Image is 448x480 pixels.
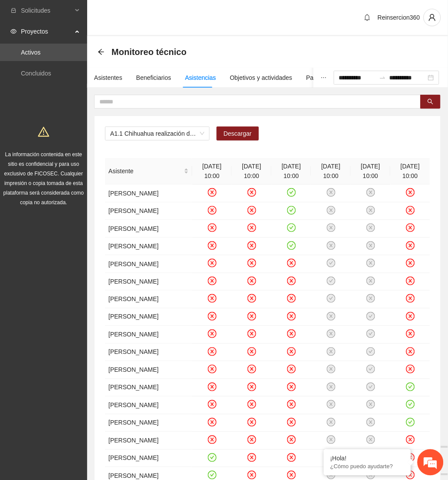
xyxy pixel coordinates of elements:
span: close-circle [248,223,256,232]
td: [PERSON_NAME] [105,291,192,309]
span: close-circle [287,347,296,356]
span: close-circle [208,241,217,250]
span: close-circle [406,329,415,338]
span: close-circle [287,259,296,267]
span: close-circle [248,365,256,374]
span: close-circle [248,259,256,267]
span: Solicitudes [21,2,72,19]
td: [PERSON_NAME] [105,273,192,291]
td: [PERSON_NAME] [105,238,192,256]
span: close-circle [367,277,375,285]
td: [PERSON_NAME] [105,220,192,238]
span: close-circle [287,294,296,303]
button: user [424,9,441,26]
span: close-circle [248,383,256,391]
span: close-circle [287,277,296,285]
span: close-circle [327,206,336,215]
span: inbox [10,7,17,14]
span: close-circle [327,312,336,321]
span: close-circle [367,206,375,215]
span: close-circle [248,400,256,409]
span: close-circle [208,188,217,197]
span: close-circle [208,418,217,427]
span: close-circle [248,206,256,215]
span: close-circle [406,365,415,374]
span: close-circle [367,259,375,267]
span: close-circle [208,312,217,321]
span: check-circle [406,418,415,427]
span: close-circle [367,223,375,232]
span: eye [10,28,17,34]
span: close-circle [208,223,217,232]
span: check-circle [287,188,296,197]
span: close-circle [367,418,375,427]
span: check-circle [406,400,415,409]
th: [DATE] 10:00 [311,158,351,185]
span: Monitoreo técnico [112,45,187,59]
th: [DATE] 10:00 [351,158,390,185]
span: user [424,14,441,21]
span: close-circle [287,312,296,321]
button: search [421,95,441,109]
span: close-circle [367,435,375,444]
span: close-circle [208,365,217,374]
button: Descargar [217,127,259,141]
th: [DATE] 10:00 [272,158,311,185]
span: check-circle [367,365,375,374]
div: ¡Hola! [330,455,404,462]
span: to [379,74,386,81]
span: Estamos en línea. [51,117,120,205]
span: close-circle [248,188,256,197]
span: close-circle [406,277,415,285]
span: check-circle [406,383,415,391]
span: close-circle [327,418,336,427]
td: [PERSON_NAME] [105,309,192,326]
span: check-circle [367,347,375,356]
th: [DATE] 10:00 [390,158,430,185]
span: close-circle [208,435,217,444]
span: close-circle [287,435,296,444]
span: check-circle [327,259,336,267]
span: check-circle [208,453,217,462]
span: close-circle [287,383,296,391]
a: Concluidos [21,70,51,77]
span: close-circle [327,223,336,232]
td: [PERSON_NAME] [105,432,192,450]
span: check-circle [287,206,296,215]
span: close-circle [208,206,217,215]
th: [DATE] 10:00 [192,158,232,185]
span: close-circle [248,294,256,303]
span: close-circle [406,435,415,444]
span: close-circle [406,471,415,480]
span: check-circle [367,312,375,321]
span: check-circle [327,294,336,303]
span: close-circle [208,347,217,356]
th: [DATE] 10:00 [232,158,272,185]
span: close-circle [287,418,296,427]
span: Asistente [109,166,182,176]
div: Objetivos y actividades [230,73,292,82]
span: close-circle [248,418,256,427]
span: close-circle [287,453,296,462]
span: search [428,99,434,106]
div: Minimizar ventana de chat en vivo [143,4,164,25]
span: close-circle [208,294,217,303]
span: swap-right [379,74,386,81]
span: check-circle [287,223,296,232]
span: close-circle [208,383,217,391]
span: close-circle [406,223,415,232]
span: close-circle [406,241,415,250]
span: close-circle [406,188,415,197]
span: Reinsercion360 [378,14,420,21]
span: close-circle [367,188,375,197]
span: close-circle [367,294,375,303]
span: close-circle [248,277,256,285]
span: close-circle [248,347,256,356]
span: check-circle [367,329,375,338]
span: close-circle [208,400,217,409]
button: bell [360,10,374,24]
span: bell [361,14,374,21]
span: close-circle [327,365,336,374]
span: close-circle [287,365,296,374]
span: close-circle [208,277,217,285]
